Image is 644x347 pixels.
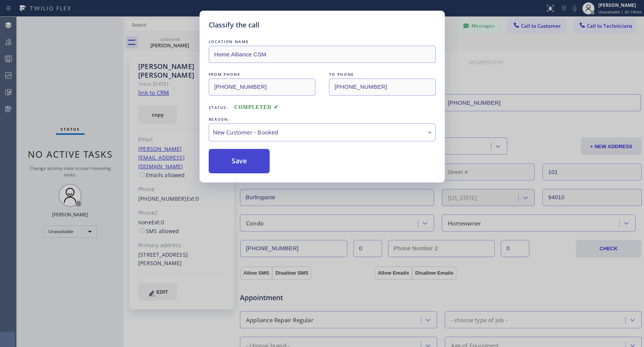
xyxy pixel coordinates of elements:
input: From phone [209,78,315,96]
div: LOCATION NAME [209,38,436,46]
span: COMPLETED [234,104,278,110]
h5: Classify the call [209,20,259,30]
div: TO PHONE [329,70,436,78]
div: New Customer - Booked [213,128,431,137]
div: REASON: [209,115,436,123]
input: To phone [329,78,436,96]
div: FROM PHONE [209,70,315,78]
span: Status: [209,105,229,110]
button: Save [209,149,270,173]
